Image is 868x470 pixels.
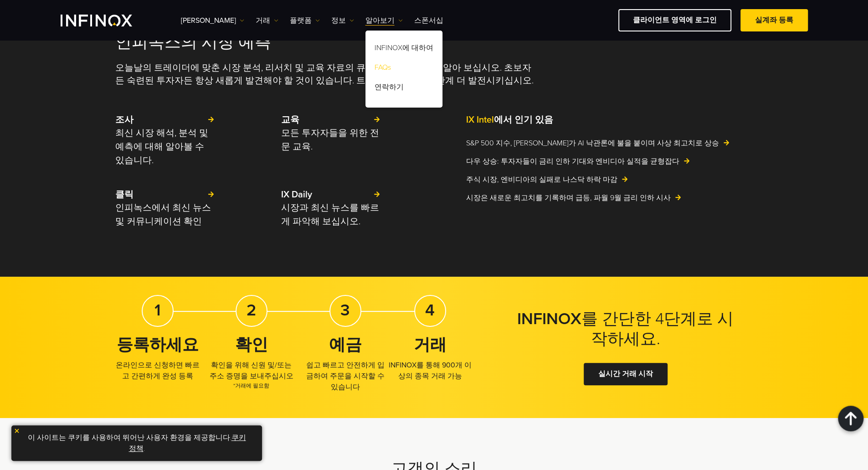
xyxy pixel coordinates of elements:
[115,360,200,382] p: 온라인으로 신청하면 빠르고 간편하게 완성 등록
[281,126,381,154] p: 모든 투자자들을 위한 전문 교육.
[466,114,553,125] strong: 에서 인기 있음
[425,300,435,320] strong: 4
[181,15,244,26] a: [PERSON_NAME]
[740,9,808,31] a: 실계좌 등록
[209,382,294,390] span: *거래에 필요함
[466,138,753,149] a: S&P 500 지수, [PERSON_NAME]가 AI 낙관론에 불을 붙이며 사상 최고치로 상승
[466,156,753,167] a: 다우 상승: 투자자들이 금리 인하 기대와 엔비디아 실적을 균형잡다
[247,300,256,320] strong: 2
[290,15,320,26] a: 플랫폼
[618,9,731,31] a: 클라이언트 영역에 로그인
[281,114,381,154] a: 교육 모든 투자자들을 위한 전문 교육.
[517,309,581,329] strong: INFINOX
[154,300,161,320] strong: 1
[281,201,381,228] p: 시장과 최신 뉴스를 빠르게 파악해 보십시오.
[414,335,447,355] strong: 거래
[303,360,388,393] p: 쉽고 빠르고 안전하게 입금하여 주문을 시작할 수 있습니다
[466,192,753,203] a: 시장은 새로운 최고치를 기록하며 급등, 파월 9월 금리 인하 시사
[209,360,294,390] p: 확인을 위해 신원 및/또는 주소 증명을 보내주십시오
[331,15,354,26] a: 정보
[117,335,199,355] strong: 등록하세요
[388,360,473,382] p: INFINOX를 통해 900개 이상의 종목 거래 가능
[512,309,740,349] h2: 를 간단한 4단계로 시작하세요.
[115,62,536,87] p: 오늘날의 트레이더에 맞춘 시장 분석, 리서치 및 교육 자료의 큐레이션된 컬렉션에 알아 보십시오. 초보자든 숙련된 투자자든 항상 새롭게 발견해야 할 것이 있습니다. 트레이딩 지...
[14,428,20,434] img: yellow close icon
[365,79,442,98] a: 연락하기
[61,15,154,26] a: INFINOX Logo
[365,15,403,26] a: 알아보기
[340,300,350,320] strong: 3
[329,335,362,355] strong: 예금
[115,188,215,228] a: 클릭 인피녹스에서 최신 뉴스 및 커뮤니케이션 확인
[115,32,753,52] h2: 인피녹스의 시장 예측
[466,114,494,125] span: IX Intel
[466,174,753,185] a: 주식 시장, 엔비디아의 실패로 나스닥 하락 마감
[115,189,134,200] strong: 클릭
[16,430,257,456] p: 이 사이트는 쿠키를 사용하여 뛰어난 사용자 환경을 제공합니다. .
[365,59,442,79] a: FAQs
[115,126,215,167] p: 최신 시장 해석, 분석 및 예측에 대해 알아볼 수 있습니다.
[115,114,134,125] strong: 조사
[584,363,668,385] a: 실시간 거래 시작
[281,189,312,200] strong: IX Daily
[281,188,381,228] a: IX Daily 시장과 최신 뉴스를 빠르게 파악해 보십시오.
[115,201,215,228] p: 인피녹스에서 최신 뉴스 및 커뮤니케이션 확인
[256,15,278,26] a: 거래
[365,40,442,59] a: INFINOX에 대하여
[281,114,299,125] strong: 교육
[115,114,215,167] a: 조사 최신 시장 해석, 분석 및 예측에 대해 알아볼 수 있습니다.
[414,15,443,26] a: 스폰서십
[235,335,268,355] strong: 확인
